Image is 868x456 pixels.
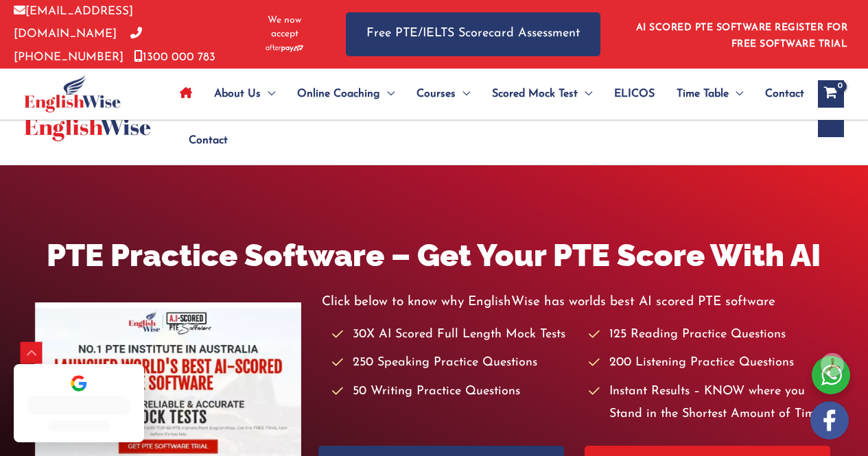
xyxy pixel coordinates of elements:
li: 200 Listening Practice Questions [589,352,833,374]
li: 125 Reading Practice Questions [589,324,833,346]
img: Afterpay-Logo [266,45,303,52]
span: Menu Toggle [261,70,275,118]
li: 250 Speaking Practice Questions [332,352,576,374]
li: 30X AI Scored Full Length Mock Tests [332,324,576,346]
aside: Header Widget 1 [628,12,854,56]
a: Contact [754,70,804,118]
a: Scored Mock TestMenu Toggle [481,70,603,118]
li: 50 Writing Practice Questions [332,381,576,403]
nav: Site Navigation: Main Menu [169,70,804,118]
span: Scored Mock Test [492,70,578,118]
span: Contact [765,70,804,118]
span: Menu Toggle [578,70,592,118]
span: ELICOS [614,70,655,118]
a: 1300 000 783 [134,51,215,63]
li: Instant Results – KNOW where you Stand in the Shortest Amount of Time [589,381,833,427]
span: About Us [214,70,261,118]
a: View Shopping Cart, empty [818,80,844,108]
span: Menu Toggle [729,70,743,118]
img: cropped-ew-logo [24,75,121,112]
a: [EMAIL_ADDRESS][DOMAIN_NAME] [14,5,133,40]
a: ELICOS [603,70,666,118]
a: About UsMenu Toggle [203,70,286,118]
a: AI SCORED PTE SOFTWARE REGISTER FOR FREE SOFTWARE TRIAL [636,23,848,49]
span: Contact [189,117,228,165]
span: Menu Toggle [456,70,470,118]
a: CoursesMenu Toggle [406,70,481,118]
img: white-facebook.png [810,401,849,440]
p: Click below to know why EnglishWise has worlds best AI scored PTE software [322,291,834,313]
a: Online CoachingMenu Toggle [286,70,406,118]
span: Time Table [677,70,729,118]
a: Time TableMenu Toggle [666,70,754,118]
span: Online Coaching [297,70,380,118]
a: Free PTE/IELTS Scorecard Assessment [346,12,600,56]
a: [PHONE_NUMBER] [14,28,142,62]
span: We now accept [257,14,312,41]
span: Menu Toggle [380,70,395,118]
a: Contact [178,117,228,165]
h1: PTE Practice Software – Get Your PTE Score With AI [35,234,834,277]
span: Courses [417,70,456,118]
